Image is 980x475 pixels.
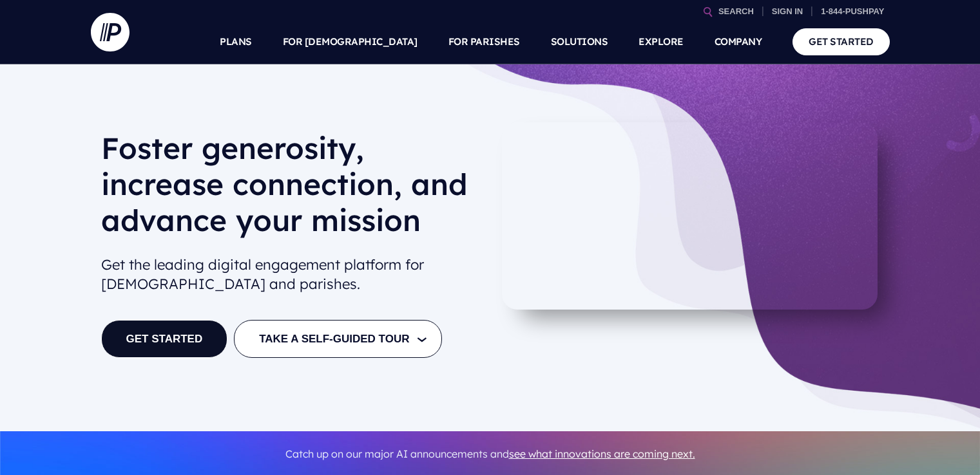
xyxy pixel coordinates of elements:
[101,440,879,469] p: Catch up on our major AI announcements and
[220,19,252,64] a: PLANS
[639,19,684,64] a: EXPLORE
[448,19,520,64] a: FOR PARISHES
[101,250,480,300] h2: Get the leading digital engagement platform for [DEMOGRAPHIC_DATA] and parishes.
[509,447,695,460] a: see what innovations are coming next.
[101,320,228,358] a: GET STARTED
[234,320,442,358] button: TAKE A SELF-GUIDED TOUR
[551,19,608,64] a: SOLUTIONS
[715,19,762,64] a: COMPANY
[793,28,890,55] a: GET STARTED
[101,130,480,248] h1: Foster generosity, increase connection, and advance your mission
[283,19,418,64] a: FOR [DEMOGRAPHIC_DATA]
